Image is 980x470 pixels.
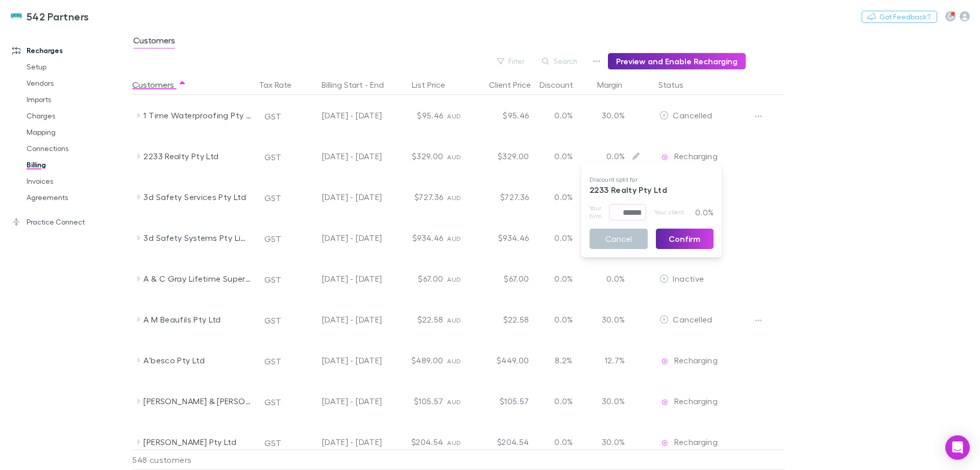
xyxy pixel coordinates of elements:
span: Your firm [590,204,609,220]
button: Cancel [590,229,648,249]
p: Discount split for [590,176,714,184]
p: 2233 Realty Pty Ltd [590,184,714,204]
p: 0.0% [687,204,714,220]
div: Open Intercom Messenger [945,435,970,460]
span: Your client [654,204,684,220]
button: Confirm [656,229,714,249]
